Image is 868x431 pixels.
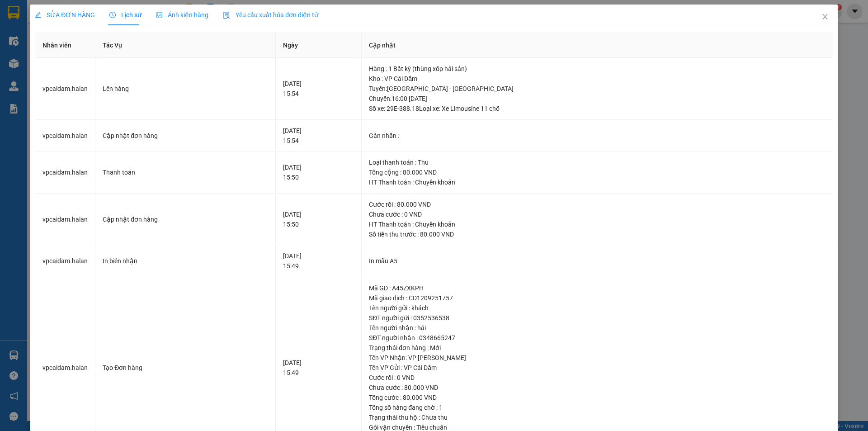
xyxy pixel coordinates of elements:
[283,209,354,229] div: [DATE] 15:50
[223,11,318,19] span: Yêu cầu xuất hóa đơn điện tử
[369,131,826,141] div: Gán nhãn :
[35,11,95,19] span: SỬA ĐƠN HÀNG
[283,126,354,146] div: [DATE] 15:54
[369,74,826,84] div: Kho : VP Cái Dăm
[369,313,826,323] div: SĐT người gửi : 0352536538
[369,412,826,422] div: Trạng thái thu hộ : Chưa thu
[369,383,826,393] div: Chưa cước : 80.000 VND
[283,79,354,99] div: [DATE] 15:54
[103,256,268,266] div: In biên nhận
[35,194,95,246] td: vpcaidam.halan
[276,33,362,58] th: Ngày
[369,157,826,167] div: Loại thanh toán : Thu
[369,167,826,177] div: Tổng cộng : 80.000 VND
[283,251,354,271] div: [DATE] 15:49
[369,293,826,303] div: Mã giao dịch : CD1209251757
[103,363,268,373] div: Tạo Đơn hàng
[11,62,108,76] b: GỬI : VP Cái Dăm
[369,333,826,343] div: SĐT người nhận : 0348665247
[85,22,378,33] li: 271 - [PERSON_NAME] - [GEOGRAPHIC_DATA] - [GEOGRAPHIC_DATA]
[369,353,826,363] div: Tên VP Nhận: VP [PERSON_NAME]
[369,303,826,313] div: Tên người gửi : khách
[369,219,826,229] div: HT Thanh toán : Chuyển khoản
[109,12,116,18] span: clock-circle
[369,256,826,266] div: In mẫu A5
[369,323,826,333] div: Tên người nhận : hải
[103,84,268,94] div: Lên hàng
[369,209,826,219] div: Chưa cước : 0 VND
[35,12,41,18] span: edit
[223,12,230,19] img: icon
[369,283,826,293] div: Mã GD : A45ZXKPH
[283,358,354,378] div: [DATE] 15:49
[821,13,829,20] span: close
[369,177,826,187] div: HT Thanh toán : Chuyển khoản
[369,64,826,74] div: Hàng : 1 Bất kỳ (thùng xốp hải sản)
[35,58,95,120] td: vpcaidam.halan
[283,162,354,182] div: [DATE] 15:50
[369,343,826,353] div: Trạng thái đơn hàng : Mới
[11,11,79,57] img: logo.jpg
[156,11,208,19] span: Ảnh kiện hàng
[35,152,95,194] td: vpcaidam.halan
[369,229,826,239] div: Số tiền thu trước : 80.000 VND
[369,363,826,373] div: Tên VP Gửi : VP Cái Dăm
[156,12,162,18] span: picture
[103,131,268,141] div: Cập nhật đơn hàng
[35,33,95,58] th: Nhân viên
[369,84,826,114] div: Tuyến : [GEOGRAPHIC_DATA] - [GEOGRAPHIC_DATA] Chuyến: 16:00 [DATE] Số xe: 29E-388.18 Loại xe: Xe ...
[103,167,268,177] div: Thanh toán
[362,33,833,58] th: Cập nhật
[35,245,95,277] td: vpcaidam.halan
[35,120,95,152] td: vpcaidam.halan
[103,214,268,224] div: Cập nhật đơn hàng
[812,5,838,30] button: Close
[369,373,826,383] div: Cước rồi : 0 VND
[369,199,826,209] div: Cước rồi : 80.000 VND
[95,33,275,58] th: Tác Vụ
[369,403,826,412] div: Tổng số hàng đang chờ : 1
[369,393,826,403] div: Tổng cước : 80.000 VND
[109,11,142,19] span: Lịch sử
